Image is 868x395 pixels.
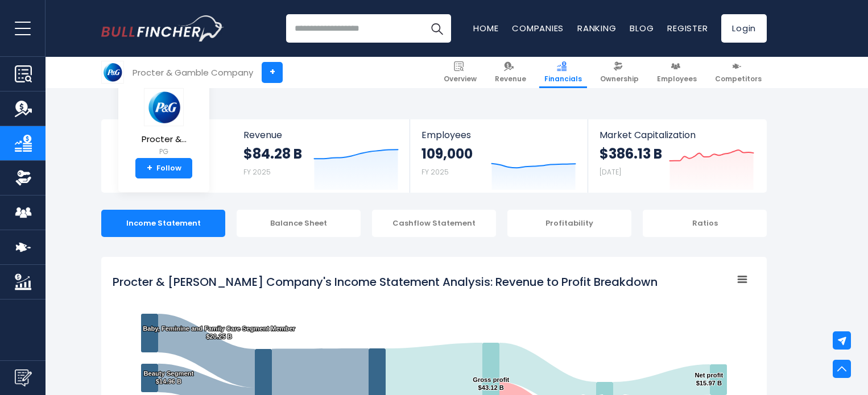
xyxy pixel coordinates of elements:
[410,119,587,193] a: Employees 109,000 FY 2025
[695,372,723,386] text: Net profit $15.97 B
[444,74,477,84] span: Overview
[421,145,473,163] strong: 109,000
[667,22,708,34] a: Register
[101,15,224,41] a: Go to homepage
[539,57,587,88] a: Financials
[142,135,187,144] span: Procter &...
[600,145,662,163] strong: $386.13 B
[372,210,496,237] div: Cashflow Statement
[141,88,187,159] a: Procter &... PG
[262,62,283,83] a: +
[577,22,616,34] a: Ranking
[473,22,498,34] a: Home
[144,370,194,385] text: Beauty Segment $14.96 B
[512,22,564,34] a: Companies
[657,74,697,84] span: Employees
[595,57,644,88] a: Ownership
[243,130,399,140] span: Revenue
[243,145,302,163] strong: $84.28 B
[600,130,754,140] span: Market Capitalization
[232,119,410,193] a: Revenue $84.28 B FY 2025
[143,325,295,340] text: Baby, Feminine and Family Care Segment Member $20.25 B
[643,210,767,237] div: Ratios
[102,61,123,83] img: PG logo
[544,74,582,84] span: Financials
[715,74,762,84] span: Competitors
[630,22,654,34] a: Blog
[113,274,658,290] tspan: Procter & [PERSON_NAME] Company's Income Statement Analysis: Revenue to Profit Breakdown
[142,147,187,157] small: PG
[135,158,192,178] a: +Follow
[721,14,767,43] a: Login
[147,163,152,173] strong: +
[652,57,702,88] a: Employees
[15,169,32,186] img: Ownership
[600,167,621,177] small: [DATE]
[600,74,639,84] span: Ownership
[507,210,631,237] div: Profitability
[490,57,531,88] a: Revenue
[439,57,482,88] a: Overview
[101,210,225,237] div: Income Statement
[101,15,224,41] img: Bullfincher logo
[421,130,576,140] span: Employees
[473,376,509,391] text: Gross profit $43.12 B
[237,210,361,237] div: Balance Sheet
[421,167,449,177] small: FY 2025
[423,14,451,43] button: Search
[243,167,271,177] small: FY 2025
[144,88,184,126] img: PG logo
[133,66,253,79] div: Procter & Gamble Company
[495,74,526,84] span: Revenue
[710,57,767,88] a: Competitors
[588,119,766,193] a: Market Capitalization $386.13 B [DATE]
